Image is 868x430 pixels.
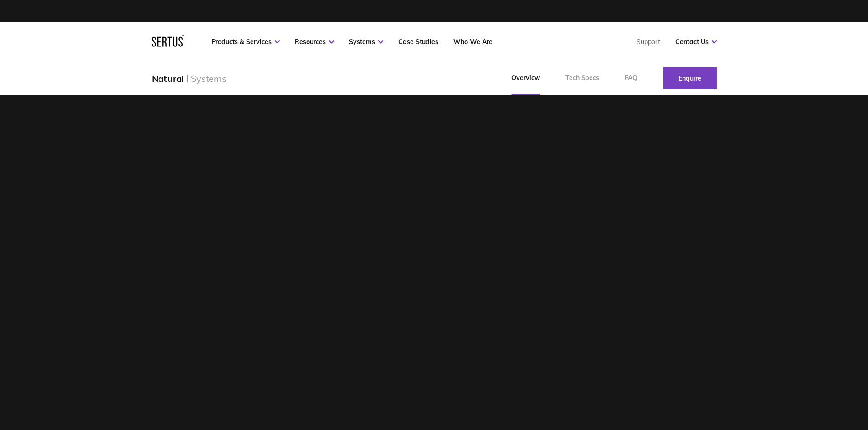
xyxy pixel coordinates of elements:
[349,38,383,46] a: Systems
[675,38,717,46] a: Contact Us
[553,62,612,95] a: Tech Specs
[637,38,660,46] a: Support
[663,67,717,89] a: Enquire
[152,73,184,84] div: Natural
[295,38,334,46] a: Resources
[612,62,650,95] a: FAQ
[211,38,280,46] a: Products & Services
[453,38,493,46] a: Who We Are
[398,38,438,46] a: Case Studies
[191,73,226,84] div: Systems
